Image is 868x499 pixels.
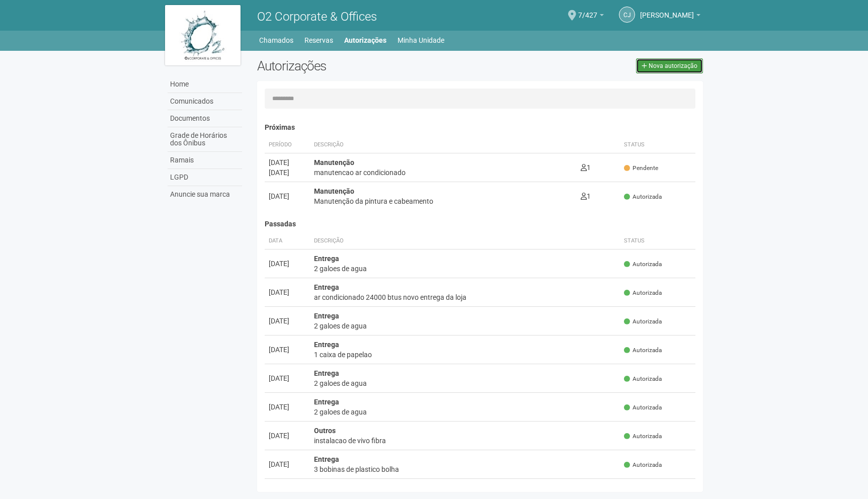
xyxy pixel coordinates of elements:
[265,233,310,249] th: Data
[257,58,472,73] h2: Autorizações
[314,312,339,320] strong: Entrega
[314,292,616,302] div: ar condicionado 24000 btus novo entrega da loja
[304,33,333,47] a: Reservas
[314,484,339,492] strong: Entrega
[314,255,339,263] strong: Entrega
[269,259,306,269] div: [DATE]
[581,163,591,172] span: 1
[344,33,386,47] a: Autorizações
[624,403,662,412] span: Autorizada
[314,464,616,474] div: 3 bobinas de plastico bolha
[314,427,336,435] strong: Outros
[314,341,339,349] strong: Entrega
[314,158,354,167] strong: Manutenção
[620,233,695,249] th: Status
[581,192,591,200] span: 1
[636,58,703,73] a: Nova autorização
[269,316,306,326] div: [DATE]
[168,186,242,203] a: Anuncie sua marca
[624,375,662,383] span: Autorizada
[168,76,242,93] a: Home
[624,289,662,297] span: Autorizada
[624,346,662,355] span: Autorizada
[168,127,242,152] a: Grade de Horários dos Ônibus
[620,137,695,153] th: Status
[269,459,306,469] div: [DATE]
[310,233,620,249] th: Descrição
[265,220,696,228] h4: Passadas
[269,287,306,297] div: [DATE]
[269,402,306,412] div: [DATE]
[314,264,616,274] div: 2 galoes de agua
[624,432,662,441] span: Autorizada
[269,373,306,383] div: [DATE]
[314,398,339,406] strong: Entrega
[269,345,306,355] div: [DATE]
[314,196,573,206] div: Manutenção da pintura e cabeamento
[269,157,306,168] div: [DATE]
[398,33,444,47] a: Minha Unidade
[314,283,339,291] strong: Entrega
[168,110,242,127] a: Documentos
[624,461,662,469] span: Autorizada
[269,431,306,441] div: [DATE]
[314,407,616,417] div: 2 galoes de agua
[619,7,635,23] a: CJ
[314,436,616,446] div: instalacao de vivo fibra
[310,137,577,153] th: Descrição
[269,191,306,201] div: [DATE]
[624,317,662,326] span: Autorizada
[640,2,694,19] span: CESAR JAHARA DE ALBUQUERQUE
[314,168,573,178] div: manutencao ar condicionado
[624,260,662,269] span: Autorizada
[257,10,377,24] span: O2 Corporate & Offices
[314,187,354,195] strong: Manutenção
[314,455,339,463] strong: Entrega
[649,62,697,69] span: Nova autorização
[265,137,310,153] th: Período
[259,33,293,47] a: Chamados
[314,369,339,377] strong: Entrega
[168,93,242,110] a: Comunicados
[165,5,241,65] img: logo.jpg
[265,124,696,131] h4: Próximas
[168,152,242,169] a: Ramais
[578,2,597,19] span: 7/427
[314,321,616,331] div: 2 galoes de agua
[578,13,604,21] a: 7/427
[168,169,242,186] a: LGPD
[624,193,662,201] span: Autorizada
[314,378,616,388] div: 2 galoes de agua
[269,168,306,178] div: [DATE]
[314,350,616,360] div: 1 caixa de papelao
[624,164,658,173] span: Pendente
[640,13,700,21] a: [PERSON_NAME]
